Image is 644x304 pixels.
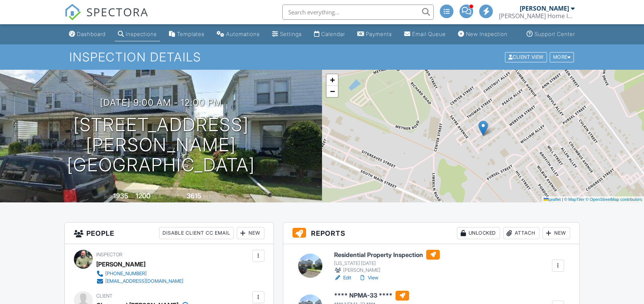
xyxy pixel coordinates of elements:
img: The Best Home Inspection Software - Spectora [64,4,81,20]
span: − [330,86,335,96]
a: Support Center [524,27,578,41]
h3: People [65,223,274,244]
div: Settings [280,31,302,37]
a: Inspections [115,27,160,41]
div: Support Center [535,31,575,37]
a: Leaflet [544,197,561,202]
div: Unlocked [457,227,500,239]
div: Al Morris Home Inspections, LLC [499,12,575,20]
div: Dashboard [77,31,106,37]
div: Attach [503,227,539,239]
a: Dashboard [66,27,109,41]
a: Residential Property Inspection [US_STATE] [DATE] [PERSON_NAME] [334,250,440,274]
a: Zoom in [327,74,338,86]
a: Edit [334,274,351,282]
div: New Inspection [466,31,508,37]
a: © OpenStreetMap contributors [586,197,642,202]
h3: [DATE] 9:00 am - 12:00 pm [100,97,222,108]
div: Automations [226,31,260,37]
div: [PHONE_NUMBER] [105,271,147,277]
div: Email Queue [412,31,446,37]
a: Payments [354,27,395,41]
a: Zoom out [327,86,338,97]
a: [PHONE_NUMBER] [96,270,183,277]
span: SPECTORA [86,4,148,20]
div: Payments [366,31,392,37]
span: + [330,75,335,85]
div: New [237,227,264,239]
a: View [359,274,378,282]
div: 1200 [136,192,150,200]
span: sq.ft. [203,194,212,199]
span: Built [104,194,112,199]
div: New [542,227,570,239]
input: Search everything... [282,5,434,20]
div: Templates [177,31,205,37]
a: SPECTORA [64,10,148,26]
a: © MapTiler [564,197,585,202]
h1: [STREET_ADDRESS][PERSON_NAME] [GEOGRAPHIC_DATA] [12,115,310,175]
a: Automations (Advanced) [214,27,263,41]
a: Client View [504,54,549,60]
img: Marker [478,121,488,136]
div: [US_STATE] [DATE] [334,260,440,266]
a: New Inspection [455,27,511,41]
div: [PERSON_NAME] [520,5,569,12]
div: [EMAIL_ADDRESS][DOMAIN_NAME] [105,278,183,284]
a: Settings [269,27,305,41]
span: Lot Size [169,194,185,199]
h1: Inspection Details [69,50,575,64]
a: [EMAIL_ADDRESS][DOMAIN_NAME] [96,277,183,285]
div: Disable Client CC Email [159,227,234,239]
div: More [550,52,574,62]
a: Email Queue [401,27,449,41]
div: [PERSON_NAME] [96,259,145,270]
span: Inspector [96,252,122,257]
a: Templates [166,27,208,41]
h6: Residential Property Inspection [334,250,440,260]
span: sq. ft. [152,194,162,199]
span: | [562,197,563,202]
div: 3615 [186,192,202,200]
div: Inspections [126,31,157,37]
div: 1935 [113,192,128,200]
h3: Reports [283,223,579,244]
div: Calendar [321,31,345,37]
span: Client [96,293,113,299]
div: Client View [505,52,547,62]
a: Calendar [311,27,348,41]
div: [PERSON_NAME] [334,266,440,274]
